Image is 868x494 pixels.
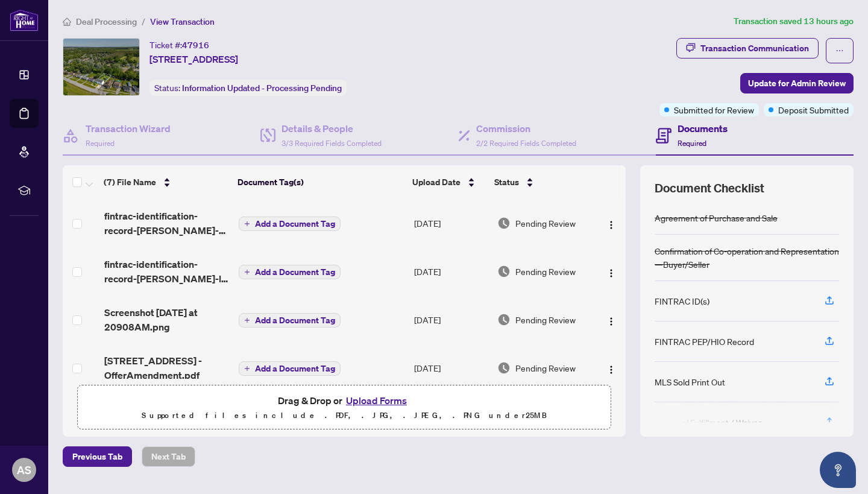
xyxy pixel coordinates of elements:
[700,39,809,58] div: Transaction Communication
[85,408,603,423] p: Supported files include .PDF, .JPG, .JPEG, .PNG under 25 MB
[182,40,209,51] span: 47916
[835,46,844,55] span: ellipsis
[497,217,511,230] img: Document Status
[104,257,229,286] span: fintrac-identification-record-[PERSON_NAME]-l-[PERSON_NAME]-20250818-115733.pdf
[149,52,238,66] span: [STREET_ADDRESS]
[606,365,616,375] img: Logo
[678,139,706,148] span: Required
[86,139,115,148] span: Required
[149,38,209,52] div: Ticket #:
[150,16,215,27] span: View Transaction
[142,446,195,467] button: Next Tab
[104,176,156,189] span: (7) File Name
[342,393,410,408] button: Upload Forms
[63,17,71,26] span: home
[409,344,492,392] td: [DATE]
[409,199,492,247] td: [DATE]
[655,335,754,348] div: FINTRAC PEP/HIO Record
[239,312,341,328] button: Add a Document Tag
[606,317,616,326] img: Logo
[409,296,492,344] td: [DATE]
[63,39,139,95] img: IMG-N12266494_1.jpg
[409,247,492,296] td: [DATE]
[515,313,576,326] span: Pending Review
[497,361,511,375] img: Document Status
[674,103,754,116] span: Submitted for Review
[820,452,856,488] button: Open asap
[17,461,31,478] span: AS
[655,244,839,271] div: Confirmation of Co-operation and Representation—Buyer/Seller
[476,121,576,136] h4: Commission
[655,294,709,308] div: FINTRAC ID(s)
[142,14,145,28] li: /
[149,80,347,96] div: Status:
[72,447,122,466] span: Previous Tab
[239,217,341,231] button: Add a Document Tag
[244,221,250,227] span: plus
[104,209,229,238] span: fintrac-identification-record-[PERSON_NAME]-[PERSON_NAME]-20250818-115745.pdf
[476,139,576,148] span: 2/2 Required Fields Completed
[515,265,576,278] span: Pending Review
[239,264,341,280] button: Add a Document Tag
[255,316,335,325] span: Add a Document Tag
[740,73,854,93] button: Update for Admin Review
[255,268,335,276] span: Add a Document Tag
[239,313,341,328] button: Add a Document Tag
[678,121,728,136] h4: Documents
[281,139,382,148] span: 3/3 Required Fields Completed
[602,262,621,281] button: Logo
[734,14,854,28] article: Transaction saved 13 hours ago
[489,165,593,199] th: Status
[602,214,621,233] button: Logo
[78,385,611,430] span: Drag & Drop orUpload FormsSupported files include .PDF, .JPG, .JPEG, .PNG under25MB
[244,366,250,372] span: plus
[278,393,410,408] span: Drag & Drop or
[255,364,335,373] span: Add a Document Tag
[104,305,229,334] span: Screenshot [DATE] at 20908AM.png
[602,358,621,378] button: Logo
[676,38,819,59] button: Transaction Communication
[239,361,341,376] button: Add a Document Tag
[239,216,341,232] button: Add a Document Tag
[99,165,233,199] th: (7) File Name
[602,310,621,329] button: Logo
[10,9,39,31] img: logo
[63,446,132,467] button: Previous Tab
[244,317,250,323] span: plus
[655,211,778,224] div: Agreement of Purchase and Sale
[606,220,616,230] img: Logo
[255,220,335,228] span: Add a Document Tag
[104,353,229,382] span: [STREET_ADDRESS] - OfferAmendment.pdf
[86,121,171,136] h4: Transaction Wizard
[655,375,725,388] div: MLS Sold Print Out
[515,361,576,375] span: Pending Review
[655,180,764,197] span: Document Checklist
[497,313,511,326] img: Document Status
[494,176,519,189] span: Status
[748,74,846,93] span: Update for Admin Review
[497,265,511,278] img: Document Status
[515,217,576,230] span: Pending Review
[233,165,407,199] th: Document Tag(s)
[407,165,490,199] th: Upload Date
[239,361,341,376] button: Add a Document Tag
[239,265,341,279] button: Add a Document Tag
[606,268,616,278] img: Logo
[76,16,137,27] span: Deal Processing
[281,121,382,136] h4: Details & People
[244,269,250,275] span: plus
[182,83,342,93] span: Information Updated - Processing Pending
[412,176,461,189] span: Upload Date
[778,103,849,116] span: Deposit Submitted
